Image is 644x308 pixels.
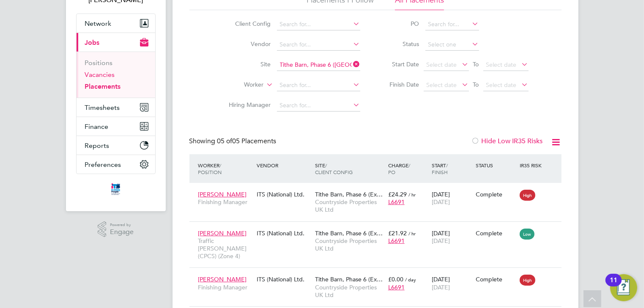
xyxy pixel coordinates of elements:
[255,225,313,241] div: ITS (National) Ltd.
[98,221,134,237] a: Powered byEngage
[388,198,405,206] span: L6691
[85,142,110,150] span: Reports
[255,271,313,287] div: ITS (National) Ltd.
[430,225,474,249] div: [DATE]
[198,283,252,291] span: Finishing Manager
[85,19,112,27] span: Network
[85,59,113,67] a: Positions
[76,183,156,196] a: Go to home page
[189,137,278,146] div: Showing
[277,19,360,30] input: Search for...
[198,191,247,198] span: [PERSON_NAME]
[315,198,384,213] span: Countryside Properties UK Ltd
[381,40,419,48] label: Status
[85,71,115,79] a: Vacancies
[427,81,457,89] span: Select date
[77,155,155,174] button: Preferences
[198,229,247,237] span: [PERSON_NAME]
[196,158,255,180] div: Worker
[388,162,410,175] span: / PO
[315,283,384,299] span: Countryside Properties UK Ltd
[430,186,474,210] div: [DATE]
[277,39,360,51] input: Search for...
[222,60,271,68] label: Site
[198,275,247,283] span: [PERSON_NAME]
[315,275,383,283] span: Tithe Barn, Phase 6 (Ex…
[77,14,155,33] button: Network
[85,82,121,90] a: Placements
[610,274,637,301] button: Open Resource Center, 11 new notifications
[432,162,448,175] span: / Finish
[222,20,271,27] label: Client Config
[217,137,233,145] span: 05 of
[471,137,543,145] label: Hide Low IR35 Risks
[430,271,474,295] div: [DATE]
[388,237,405,245] span: L6691
[474,158,518,173] div: Status
[85,38,100,46] span: Jobs
[277,79,360,91] input: Search for...
[277,59,360,71] input: Search for...
[520,190,535,201] span: High
[77,136,155,155] button: Reports
[85,123,109,131] span: Finance
[425,39,479,51] input: Select one
[427,61,457,68] span: Select date
[388,283,405,291] span: L6691
[381,60,419,68] label: Start Date
[77,33,155,52] button: Jobs
[198,198,252,206] span: Finishing Manager
[198,237,252,260] span: Traffic [PERSON_NAME] (CPCS) (Zone 4)
[520,275,535,286] span: High
[388,229,407,237] span: £21.92
[196,225,562,232] a: [PERSON_NAME]Traffic [PERSON_NAME] (CPCS) (Zone 4)ITS (National) Ltd.Tithe Barn, Phase 6 (Ex…Coun...
[110,221,134,229] span: Powered by
[222,40,271,48] label: Vendor
[198,162,222,175] span: / Position
[85,104,120,112] span: Timesheets
[215,81,264,89] label: Worker
[315,229,383,237] span: Tithe Barn, Phase 6 (Ex…
[408,191,416,198] span: / hr
[77,98,155,117] button: Timesheets
[432,283,450,291] span: [DATE]
[313,158,386,180] div: Site
[85,161,121,169] span: Preferences
[476,191,515,198] div: Complete
[110,183,121,196] img: itsconstruction-logo-retina.png
[388,275,403,283] span: £0.00
[222,101,271,109] label: Hiring Manager
[196,271,562,278] a: [PERSON_NAME]Finishing ManagerITS (National) Ltd.Tithe Barn, Phase 6 (Ex…Countryside Properties U...
[430,158,474,180] div: Start
[486,81,517,89] span: Select date
[432,198,450,206] span: [DATE]
[432,237,450,245] span: [DATE]
[110,229,134,236] span: Engage
[520,229,534,240] span: Low
[518,158,547,173] div: IR35 Risk
[388,191,407,198] span: £24.29
[425,19,479,30] input: Search for...
[196,186,562,193] a: [PERSON_NAME]Finishing ManagerITS (National) Ltd.Tithe Barn, Phase 6 (Ex…Countryside Properties U...
[255,186,313,202] div: ITS (National) Ltd.
[77,52,155,98] div: Jobs
[315,237,384,252] span: Countryside Properties UK Ltd
[476,229,515,237] div: Complete
[610,280,617,291] div: 11
[315,191,383,198] span: Tithe Barn, Phase 6 (Ex…
[77,117,155,136] button: Finance
[386,158,430,180] div: Charge
[471,79,482,90] span: To
[476,275,515,283] div: Complete
[255,158,313,173] div: Vendor
[217,137,277,145] span: 05 Placements
[408,230,416,237] span: / hr
[277,100,360,112] input: Search for...
[405,276,416,283] span: / day
[486,61,517,68] span: Select date
[315,162,353,175] span: / Client Config
[381,81,419,88] label: Finish Date
[471,59,482,70] span: To
[381,20,419,27] label: PO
